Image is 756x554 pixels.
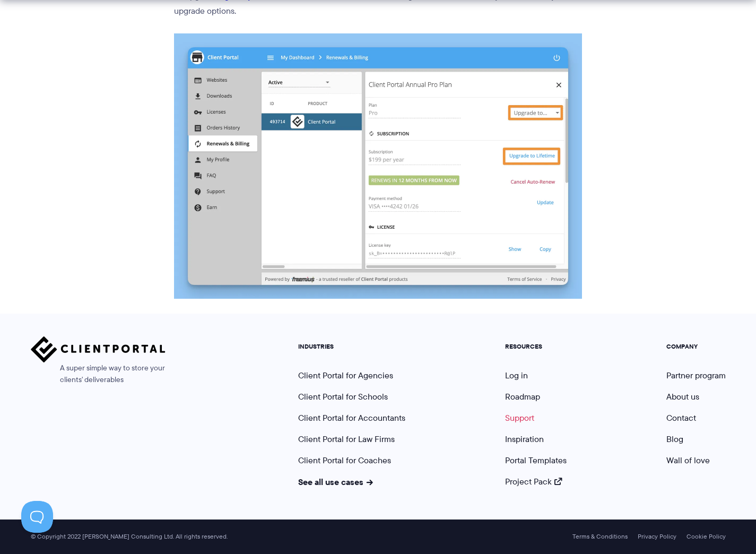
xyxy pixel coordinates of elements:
a: Partner program [666,369,726,382]
iframe: Toggle Customer Support [21,501,53,533]
a: Terms & Conditions [572,533,628,540]
a: Privacy Policy [638,533,676,540]
a: See all use cases [298,475,373,488]
a: Cookie Policy [687,533,726,540]
a: Client Portal for Accountants [298,412,405,424]
h5: RESOURCES [505,343,567,350]
a: Blog [666,433,683,445]
a: Roadmap [505,391,540,403]
a: Client Portal for Schools [298,391,388,403]
a: Support [505,412,534,424]
a: About us [666,391,699,403]
a: Wall of love [666,454,710,466]
a: Inspiration [505,433,544,445]
h5: INDUSTRIES [298,343,405,350]
span: © Copyright 2022 [PERSON_NAME] Consulting Ltd. All rights reserved. [25,533,233,541]
a: Portal Templates [505,454,567,466]
a: Client Portal for Law Firms [298,433,395,445]
a: Log in [505,369,528,382]
span: A super simple way to store your clients' deliverables [31,362,166,386]
a: Project Pack [505,475,562,488]
a: Client Portal for Coaches [298,454,391,466]
h5: COMPANY [666,343,726,350]
a: Client Portal for Agencies [298,369,393,382]
a: Contact [666,412,696,424]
